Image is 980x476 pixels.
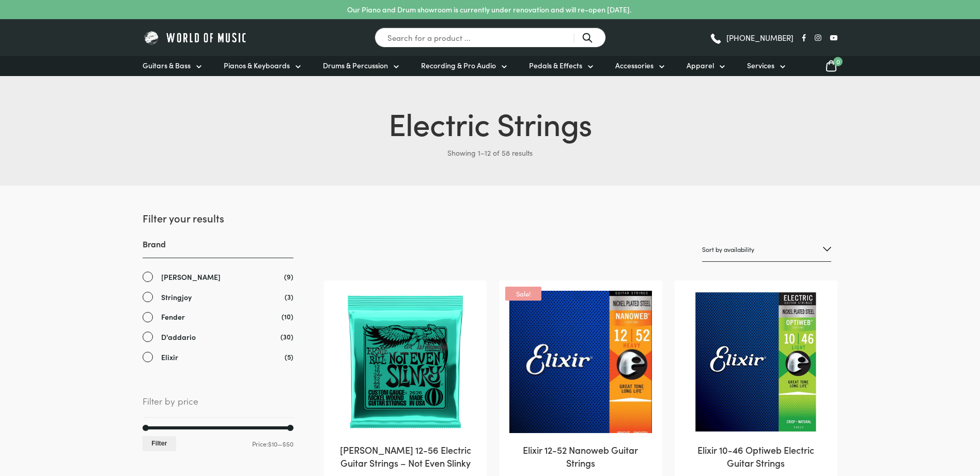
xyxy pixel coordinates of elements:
span: Pedals & Effects [529,60,582,71]
span: Sale! [505,287,541,301]
span: $50 [283,439,293,448]
h2: [PERSON_NAME] 12-56 Electric Guitar Strings – Not Even Slinky [334,443,476,469]
a: [PERSON_NAME] [143,271,293,283]
span: Recording & Pro Audio [421,60,496,71]
button: Filter [143,436,176,451]
span: D'addario [161,331,196,343]
span: (5) [285,351,293,362]
img: Ernie Ball Not Even Slinky [334,291,476,433]
a: Stringjoy [143,291,293,303]
a: [PHONE_NUMBER] [709,30,794,46]
span: $10 [268,439,277,448]
span: Filter by price [143,394,293,418]
span: (10) [282,311,293,322]
img: Elixir 10-46 Optiweb Electric Guitar Strings [685,291,827,433]
span: Accessories [615,60,654,71]
a: D'addario [143,331,293,343]
span: (30) [281,331,293,342]
h2: Filter your results [143,211,293,225]
select: Shop order [702,237,831,262]
span: Fender [161,311,185,323]
span: Pianos & Keyboards [224,60,290,71]
div: Brand [143,238,293,363]
h2: Elixir 10-46 Optiweb Electric Guitar Strings [685,443,827,469]
span: 0 [833,57,843,66]
h3: Brand [143,238,293,258]
iframe: Chat with our support team [830,362,980,476]
span: Stringjoy [161,291,192,303]
p: Our Piano and Drum showroom is currently under renovation and will re-open [DATE]. [347,4,631,15]
img: World of Music [143,29,248,46]
span: (9) [284,271,293,282]
span: Apparel [687,60,714,71]
span: Elixir [161,351,178,363]
h1: Electric Strings [143,101,837,144]
h2: Elixir 12-52 Nanoweb Guitar Strings [509,443,651,469]
div: Price: — [143,436,293,451]
span: [PHONE_NUMBER] [726,34,794,41]
input: Search for a product ... [375,27,606,48]
span: Guitars & Bass [143,60,191,71]
a: Elixir [143,351,293,363]
span: Drums & Percussion [323,60,388,71]
span: (3) [285,291,293,302]
img: Elixir 12-52 Nanoweb Guitar Strings [509,291,651,433]
a: Fender [143,311,293,323]
span: [PERSON_NAME] [161,271,221,283]
p: Showing 1–12 of 58 results [143,144,837,161]
span: Services [747,60,774,71]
